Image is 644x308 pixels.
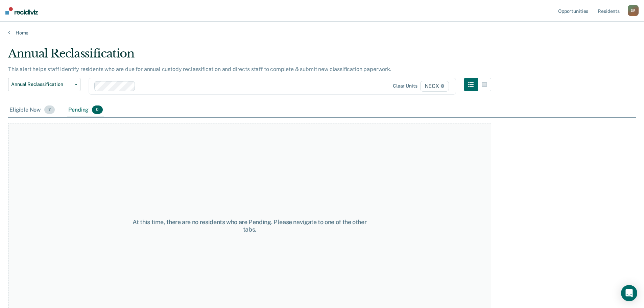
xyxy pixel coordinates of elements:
[628,5,639,16] button: DR
[8,47,491,66] div: Annual Reclassification
[8,66,391,72] p: This alert helps staff identify residents who are due for annual custody reclassification and dir...
[8,30,636,36] a: Home
[92,105,102,114] span: 0
[621,285,637,301] div: Open Intercom Messenger
[8,78,80,91] button: Annual Reclassification
[11,81,72,87] span: Annual Reclassification
[44,105,55,114] span: 7
[628,5,639,16] div: D R
[8,103,56,118] div: Eligible Now7
[129,218,370,233] div: At this time, there are no residents who are Pending. Please navigate to one of the other tabs.
[420,81,449,92] span: NECX
[67,103,104,118] div: Pending0
[5,7,38,15] img: Recidiviz
[393,83,418,89] div: Clear units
